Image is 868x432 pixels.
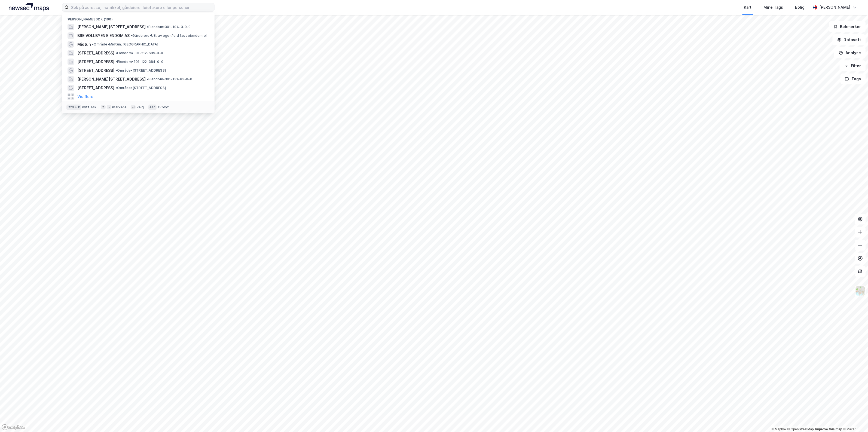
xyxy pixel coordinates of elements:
[115,51,163,55] span: Eiendom • 301-212-689-0-0
[77,32,130,39] span: BREIVOLLBYEN EIENDOM AS
[788,427,814,431] a: OpenStreetMap
[77,41,91,48] span: Midtun
[115,68,117,72] span: •
[2,424,26,430] a: Mapbox homepage
[744,4,752,11] div: Kart
[131,33,132,38] span: •
[115,51,117,55] span: •
[115,60,163,64] span: Eiendom • 301-122-384-0-0
[147,25,191,29] span: Eiendom • 301-104-3-0-0
[829,21,866,32] button: Bokmerker
[147,25,148,29] span: •
[92,42,158,47] span: Område • Midtun, [GEOGRAPHIC_DATA]
[115,60,117,64] span: •
[833,34,866,45] button: Datasett
[795,4,805,11] div: Bolig
[82,105,97,109] div: nytt søk
[815,427,842,431] a: Improve this map
[764,4,783,11] div: Mine Tags
[92,42,94,46] span: •
[841,406,868,432] iframe: Chat Widget
[131,33,207,38] span: Gårdeiere • Utl. av egen/leid fast eiendom el.
[147,77,192,81] span: Eiendom • 301-131-83-0-0
[77,59,114,65] span: [STREET_ADDRESS]
[77,24,146,30] span: [PERSON_NAME][STREET_ADDRESS]
[841,73,866,84] button: Tags
[77,76,146,82] span: [PERSON_NAME][STREET_ADDRESS]
[115,86,166,90] span: Område • [STREET_ADDRESS]
[77,50,114,56] span: [STREET_ADDRESS]
[820,4,851,11] div: [PERSON_NAME]
[69,3,214,11] input: Søk på adresse, matrikkel, gårdeiere, leietakere eller personer
[147,77,148,81] span: •
[112,105,127,109] div: markere
[148,105,157,110] div: esc
[840,60,866,71] button: Filter
[115,86,117,90] span: •
[834,47,866,58] button: Analyse
[855,286,866,296] img: Z
[77,85,114,91] span: [STREET_ADDRESS]
[62,13,215,23] div: [PERSON_NAME] søk (100)
[66,105,81,110] div: Ctrl + k
[77,93,93,100] button: Vis flere
[772,427,787,431] a: Mapbox
[115,68,166,73] span: Område • [STREET_ADDRESS]
[77,67,114,74] span: [STREET_ADDRESS]
[9,3,49,11] img: logo.a4113a55bc3d86da70a041830d287a7e.svg
[158,105,169,109] div: avbryt
[137,105,144,109] div: velg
